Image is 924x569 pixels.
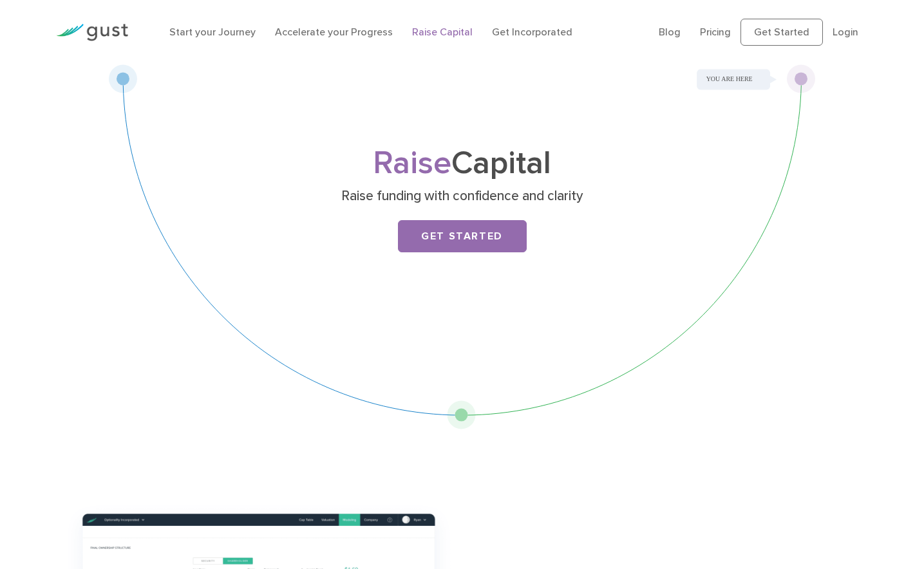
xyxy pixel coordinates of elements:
h1: Capital [208,149,717,178]
a: Get Started [398,220,527,252]
a: Get Incorporated [492,26,572,38]
a: Login [833,26,858,38]
a: Start your Journey [169,26,256,38]
img: Gust Logo [56,24,128,41]
a: Blog [659,26,681,38]
a: Raise Capital [412,26,473,38]
p: Raise funding with confidence and clarity [212,187,712,205]
a: Accelerate your Progress [275,26,393,38]
a: Get Started [740,19,823,46]
span: Raise [373,144,451,182]
a: Pricing [700,26,731,38]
